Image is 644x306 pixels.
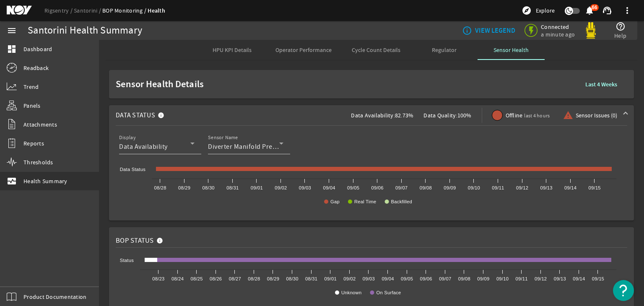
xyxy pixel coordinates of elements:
[444,185,456,190] text: 09/09
[354,199,377,204] text: Real Time
[515,276,527,281] text: 09/11
[343,276,356,281] text: 09/02
[522,5,532,16] mat-icon: explore
[251,185,263,190] text: 09/01
[120,258,134,263] text: Status
[564,185,576,190] text: 09/14
[458,276,470,281] text: 09/08
[74,7,102,14] a: Santorini
[371,185,384,190] text: 09/06
[560,108,621,123] button: Sensor Issues (0)
[116,80,575,88] span: Sensor Health Details
[226,185,239,190] text: 08/31
[203,185,215,190] text: 08/30
[563,110,570,120] mat-icon: warning
[23,64,49,72] span: Readback
[267,276,279,281] text: 08/29
[496,276,509,281] text: 09/10
[432,47,457,53] span: Regulator
[351,112,395,119] span: Data Availability:
[23,158,53,166] span: Thresholds
[585,80,617,88] b: Last 4 Weeks
[23,120,57,129] span: Attachments
[330,199,340,204] text: Gap
[535,276,547,281] text: 09/12
[120,167,145,172] text: Data Status
[148,7,165,15] a: Health
[28,26,142,35] div: Santorini Health Summary
[23,101,41,110] span: Panels
[536,6,555,15] span: Explore
[376,290,401,295] text: On Surface
[286,276,298,281] text: 08/30
[602,5,612,16] mat-icon: support_agent
[401,276,413,281] text: 09/05
[468,185,480,190] text: 09/10
[248,276,260,281] text: 08/28
[382,276,394,281] text: 09/04
[395,112,414,119] span: 82.73%
[615,21,626,31] mat-icon: help_outline
[391,199,412,204] text: Backfilled
[23,45,52,53] span: Dashboard
[102,7,148,14] a: BOP Monitoring
[592,276,604,281] text: 09/15
[524,112,550,119] span: last 4 hours
[341,290,361,295] text: Unknown
[439,276,451,281] text: 09/07
[323,185,335,190] text: 09/04
[119,143,168,151] span: Data Availability
[462,26,469,36] mat-icon: info_outline
[7,176,17,186] mat-icon: monitor_heart
[119,135,135,141] mat-label: Display
[352,47,400,53] span: Cycle Count Details
[541,23,576,31] span: Connected
[275,185,287,190] text: 09/02
[23,139,44,148] span: Reports
[23,177,68,185] span: Health Summary
[109,105,634,125] mat-expansion-panel-header: Data StatusData Availability:82.73%Data Quality:100%Offlinelast 4 hoursSensor Issues (0)
[116,105,168,125] mat-panel-title: Data Status
[171,276,184,281] text: 08/24
[23,83,39,91] span: Trend
[44,7,74,14] a: Rigsentry
[576,111,617,119] span: Sensor Issues (0)
[589,185,601,190] text: 09/15
[325,276,337,281] text: 09/01
[492,185,504,190] text: 09/11
[191,276,203,281] text: 08/25
[518,4,558,17] button: Explore
[229,276,241,281] text: 08/27
[347,185,359,190] text: 09/05
[493,47,529,53] span: Sensor Health
[617,0,637,21] button: more_vert
[420,276,432,281] text: 09/06
[420,185,432,190] text: 09/08
[477,276,489,281] text: 09/09
[363,276,375,281] text: 09/03
[23,293,86,301] span: Product Documentation
[457,112,472,119] span: 100%
[573,276,585,281] text: 09/14
[208,143,289,151] span: Diverter Manifold Pressure
[210,276,222,281] text: 08/26
[275,47,332,53] span: Operator Performance
[395,185,408,190] text: 09/07
[7,44,17,54] mat-icon: dashboard
[208,135,238,141] mat-label: Sensor Name
[109,125,634,220] div: Data StatusData Availability:82.73%Data Quality:100%Offlinelast 4 hoursSensor Issues (0)
[541,31,576,38] span: a minute ago
[116,236,154,245] span: BOP Status
[506,111,550,120] span: Offline
[152,276,164,281] text: 08/23
[305,276,317,281] text: 08/31
[613,280,634,301] button: Open Resource Center
[475,26,515,35] b: VIEW LEGEND
[614,31,626,40] span: Help
[554,276,566,281] text: 09/13
[584,5,595,16] mat-icon: notifications
[579,77,624,92] button: Last 4 Weeks
[585,6,594,15] button: 66
[459,23,519,38] button: VIEW LEGEND
[423,112,457,119] span: Data Quality:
